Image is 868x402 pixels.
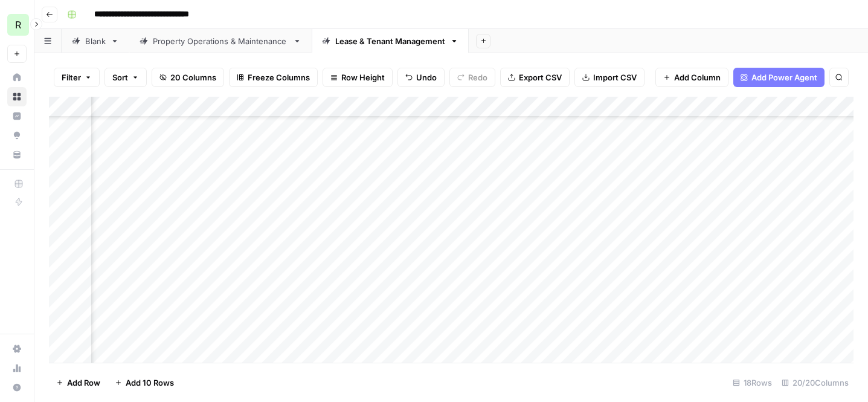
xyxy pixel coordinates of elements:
button: Workspace: Re-Leased [7,10,27,40]
a: Browse [7,87,27,106]
button: Add Power Agent [733,68,825,87]
button: Filter [54,68,100,87]
button: Row Height [323,68,393,87]
span: 20 Columns [170,71,216,83]
a: Your Data [7,145,27,164]
span: Export CSV [519,71,562,83]
a: Lease & Tenant Management [312,29,469,53]
a: Blank [62,29,129,53]
a: Home [7,68,27,87]
span: Row Height [341,71,385,83]
button: Help + Support [7,378,27,397]
a: Insights [7,106,27,126]
div: 18 Rows [728,373,777,392]
a: Property Operations & Maintenance [129,29,312,53]
span: Import CSV [593,71,637,83]
div: Lease & Tenant Management [335,35,445,47]
a: Usage [7,358,27,378]
button: Redo [449,68,495,87]
button: Sort [104,68,147,87]
button: Add 10 Rows [108,373,181,392]
a: Settings [7,339,27,358]
button: Add Column [655,68,728,87]
span: Add Column [674,71,721,83]
a: Opportunities [7,126,27,145]
button: Undo [397,68,445,87]
div: Blank [85,35,106,47]
span: Add 10 Rows [126,377,174,389]
span: R [15,18,21,32]
span: Undo [416,71,437,83]
span: Add Row [67,377,100,389]
button: Export CSV [500,68,570,87]
div: 20/20 Columns [777,373,854,392]
span: Freeze Columns [248,71,310,83]
button: Add Row [49,373,108,392]
span: Filter [62,71,81,83]
button: Freeze Columns [229,68,318,87]
span: Add Power Agent [751,71,817,83]
button: 20 Columns [152,68,224,87]
span: Sort [112,71,128,83]
span: Redo [468,71,487,83]
button: Import CSV [574,68,645,87]
div: Property Operations & Maintenance [153,35,288,47]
